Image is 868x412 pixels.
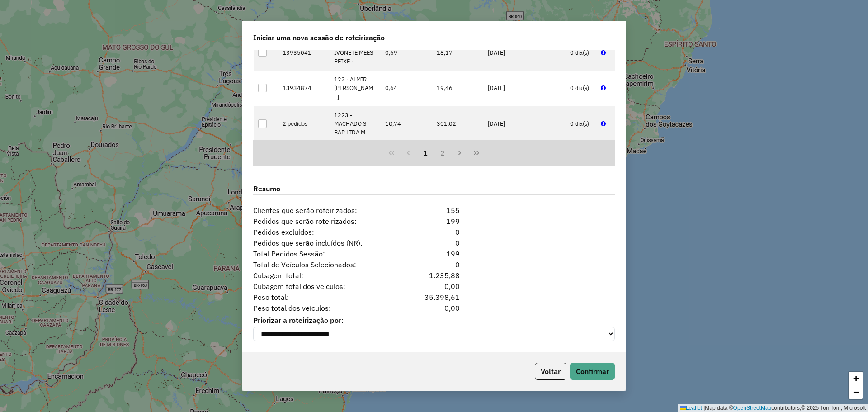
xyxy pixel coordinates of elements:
[565,35,596,71] td: 0 dia(s)
[432,35,483,71] td: 18,17
[248,303,403,313] span: Peso total dos veículos:
[849,372,863,385] a: Zoom in
[253,32,385,43] span: Iniciar uma nova sessão de roteirização
[849,385,863,399] a: Zoom out
[403,227,465,237] div: 0
[703,405,705,411] span: |
[381,71,432,106] td: 0,64
[329,35,381,71] td: 10024 - IVONETE MEES PEIXE -
[403,205,465,216] div: 155
[483,35,566,71] td: [DATE]
[403,248,465,259] div: 199
[248,270,403,281] span: Cubagem total:
[483,106,566,142] td: [DATE]
[432,106,483,142] td: 301,02
[403,292,465,303] div: 35.398,61
[253,315,615,326] label: Priorizar a roteirização por:
[417,144,434,161] button: 1
[403,281,465,292] div: 0,00
[678,404,868,412] div: Map data © contributors,© 2025 TomTom, Microsoft
[403,303,465,313] div: 0,00
[403,270,465,281] div: 1.235,88
[248,292,403,303] span: Peso total:
[680,405,702,411] a: Leaflet
[468,144,485,161] button: Last Page
[248,227,403,237] span: Pedidos excluídos:
[403,237,465,248] div: 0
[733,405,772,411] a: OpenStreetMap
[248,281,403,292] span: Cubagem total dos veículos:
[248,248,403,259] span: Total Pedidos Sessão:
[248,205,403,216] span: Clientes que serão roteirizados:
[253,183,615,195] label: Resumo
[278,71,330,106] td: 13934874
[403,259,465,270] div: 0
[248,237,403,248] span: Pedidos que serão incluídos (NR):
[381,35,432,71] td: 0,69
[853,386,859,398] span: −
[451,144,468,161] button: Next Page
[434,144,451,161] button: 2
[565,106,596,142] td: 0 dia(s)
[248,216,403,227] span: Pedidos que serão roteirizados:
[535,363,566,380] button: Voltar
[278,35,330,71] td: 13935041
[329,106,381,142] td: 1223 - MACHADO S BAR LTDA M
[565,71,596,106] td: 0 dia(s)
[483,71,566,106] td: [DATE]
[853,373,859,384] span: +
[432,71,483,106] td: 19,46
[278,106,330,142] td: 2 pedidos
[570,363,615,380] button: Confirmar
[381,106,432,142] td: 10,74
[248,259,403,270] span: Total de Veículos Selecionados:
[403,216,465,227] div: 199
[329,71,381,106] td: 122 - ALMIR [PERSON_NAME]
